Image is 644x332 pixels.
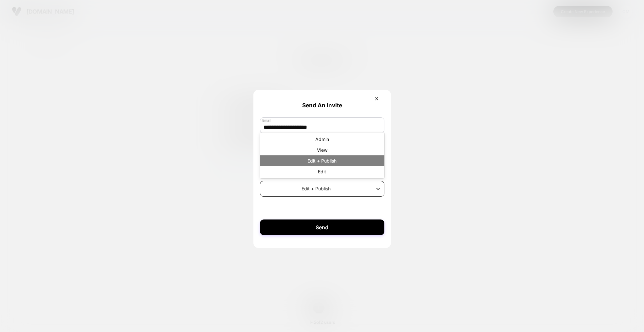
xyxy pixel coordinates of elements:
[260,166,384,177] div: Edit
[260,155,384,166] div: Edit + Publish
[260,145,384,155] div: View
[260,134,384,145] div: Admin
[260,102,384,109] p: Send An Invite
[260,219,384,235] button: Send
